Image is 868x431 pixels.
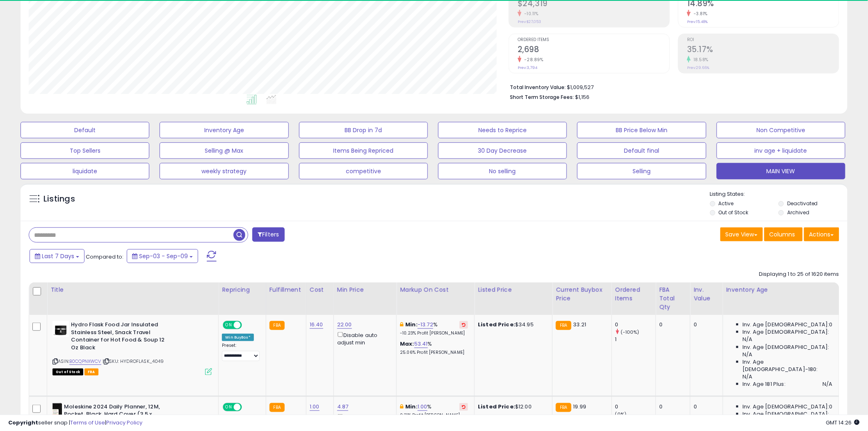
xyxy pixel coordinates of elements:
[241,322,254,329] span: OFF
[659,403,684,410] div: 0
[310,321,323,329] a: 16.40
[717,163,845,179] button: MAIN VIEW
[30,249,85,263] button: Last 7 Days
[743,336,753,343] span: N/A
[615,321,656,328] div: 0
[71,321,171,353] b: Hydro Flask Food Jar Insulated Stainless Steel, Snack Travel Container for Hot Food & Soup 12 Oz ...
[694,403,716,410] div: 0
[8,419,38,426] strong: Copyright
[224,403,234,410] span: ON
[787,209,809,216] label: Archived
[405,403,418,410] b: Min:
[687,45,839,56] h2: 35.17%
[400,350,468,355] p: 25.06% Profit [PERSON_NAME]
[438,122,567,138] button: Needs to Reprice
[521,11,539,17] small: -10.11%
[823,381,833,388] span: N/A
[759,271,839,278] div: Displaying 1 to 25 of 1620 items
[337,403,349,411] a: 4.87
[438,142,567,159] button: 30 Day Decrease
[556,286,608,303] div: Current Buybox Price
[691,11,708,17] small: -3.81%
[53,403,62,420] img: 31S8X521b-L._SL40_.jpg
[478,403,546,410] div: $12.00
[829,403,833,410] span: 0
[743,351,753,358] span: N/A
[160,122,288,138] button: Inventory Age
[621,329,640,335] small: (-100%)
[414,340,428,348] a: 53.41
[160,163,288,179] button: weekly strategy
[21,142,149,159] button: Top Sellers
[139,252,188,260] span: Sep-03 - Sep-09
[478,321,546,328] div: $34.95
[418,321,433,329] a: -13.72
[86,253,123,261] span: Compared to:
[719,200,734,207] label: Active
[687,65,709,70] small: Prev: 29.66%
[299,163,428,179] button: competitive
[687,19,708,24] small: Prev: 15.48%
[829,321,833,328] span: 0
[478,403,515,410] b: Listed Price:
[717,122,845,138] button: Non Competitive
[743,321,829,328] span: Inv. Age [DEMOGRAPHIC_DATA]:
[42,252,74,260] span: Last 7 Days
[575,93,589,101] span: $1,156
[8,419,142,427] div: seller snap | |
[743,381,786,388] span: Inv. Age 181 Plus:
[787,200,818,207] label: Deactivated
[826,419,860,426] span: 2025-09-17 14:26 GMT
[405,321,418,328] b: Min:
[224,322,234,329] span: ON
[694,321,716,328] div: 0
[222,343,259,361] div: Preset:
[764,227,803,241] button: Columns
[518,19,541,24] small: Prev: $27,053
[510,82,833,92] li: $1,009,527
[103,358,164,365] span: | SKU: HYDROFLASK_4049
[310,286,330,294] div: Cost
[720,227,763,241] button: Save View
[222,334,254,341] div: Win BuyBox *
[337,330,391,346] div: Disable auto adjust min
[717,142,845,159] button: inv age + liquidate
[53,321,69,337] img: 21oJH1b-lYL._SL40_.jpg
[400,340,468,355] div: %
[400,403,468,418] div: %
[577,122,706,138] button: BB Price Below Min
[127,249,198,263] button: Sep-03 - Sep-09
[50,286,215,294] div: Title
[615,336,656,343] div: 1
[69,358,101,365] a: B0CQPNXWCV
[615,286,652,303] div: Ordered Items
[694,286,719,303] div: Inv. value
[743,328,829,336] span: Inv. Age [DEMOGRAPHIC_DATA]:
[615,403,656,410] div: 0
[160,142,288,159] button: Selling @ Max
[478,321,515,328] b: Listed Price:
[43,193,75,205] h5: Listings
[400,340,414,348] b: Max:
[21,163,149,179] button: liquidate
[299,142,428,159] button: Items Being Repriced
[556,321,571,330] small: FBA
[743,344,829,351] span: Inv. Age [DEMOGRAPHIC_DATA]:
[70,419,105,426] a: Terms of Use
[573,321,587,328] span: 33.21
[270,403,285,412] small: FBA
[518,45,669,56] h2: 2,698
[659,286,687,312] div: FBA Total Qty
[719,209,749,216] label: Out of Stock
[106,419,142,426] a: Privacy Policy
[64,403,164,428] b: Moleskine 2024 Daily Planner, 12M, Pocket, Black, Hard Cover (3.5 x 5.5)
[691,57,708,63] small: 18.58%
[770,230,795,238] span: Columns
[573,403,587,410] span: 19.99
[556,403,571,412] small: FBA
[687,38,839,42] span: ROI
[710,190,847,198] p: Listing States:
[518,65,537,70] small: Prev: 3,794
[510,84,566,91] b: Total Inventory Value:
[577,142,706,159] button: Default final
